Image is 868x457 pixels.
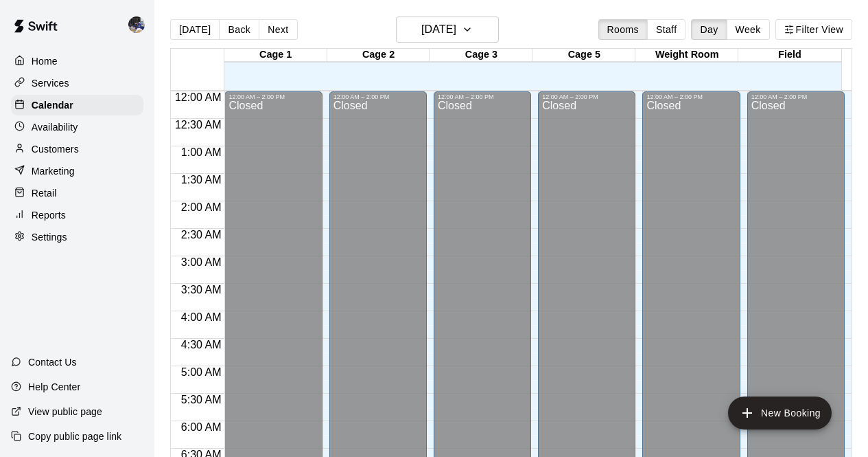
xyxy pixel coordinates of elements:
[11,117,143,137] a: Availability
[28,430,121,443] p: Copy public page link
[178,146,225,158] span: 1:00 AM
[178,174,225,186] span: 1:30 AM
[327,49,430,62] div: Cage 2
[32,76,69,90] p: Services
[178,394,225,405] span: 5:30 AM
[32,208,66,222] p: Reports
[126,11,154,38] div: Kevin Chandler
[647,19,686,40] button: Staff
[178,256,225,268] span: 3:00 AM
[172,119,225,131] span: 12:30 AM
[421,20,456,39] h6: [DATE]
[11,227,143,247] a: Settings
[178,421,225,433] span: 6:00 AM
[32,120,78,134] p: Availability
[178,201,225,213] span: 2:00 AM
[11,139,143,159] a: Customers
[11,95,143,115] a: Calendar
[333,93,423,100] div: 12:00 AM – 2:00 PM
[635,49,738,62] div: Weight Room
[532,49,635,62] div: Cage 5
[172,91,225,103] span: 12:00 AM
[11,73,143,93] a: Services
[738,49,841,62] div: Field
[28,405,102,419] p: View public page
[228,93,318,100] div: 12:00 AM – 2:00 PM
[32,230,67,244] p: Settings
[178,366,225,378] span: 5:00 AM
[32,54,58,68] p: Home
[219,19,259,40] button: Back
[438,93,527,100] div: 12:00 AM – 2:00 PM
[646,93,736,100] div: 12:00 AM – 2:00 PM
[32,142,79,156] p: Customers
[11,161,143,181] a: Marketing
[32,186,57,200] p: Retail
[775,19,852,40] button: Filter View
[11,51,143,71] a: Home
[542,93,631,100] div: 12:00 AM – 2:00 PM
[728,397,832,430] button: add
[178,284,225,296] span: 3:30 AM
[170,19,220,40] button: [DATE]
[224,49,327,62] div: Cage 1
[178,339,225,350] span: 4:30 AM
[32,164,75,178] p: Marketing
[598,19,648,40] button: Rooms
[178,229,225,241] span: 2:30 AM
[691,19,727,40] button: Day
[32,98,73,112] p: Calendar
[751,93,841,100] div: 12:00 AM – 2:00 PM
[727,19,770,40] button: Week
[430,49,532,62] div: Cage 3
[128,16,145,33] img: Kevin Chandler
[396,16,499,43] button: [DATE]
[28,380,80,394] p: Help Center
[178,311,225,323] span: 4:00 AM
[28,355,77,369] p: Contact Us
[11,205,143,225] a: Reports
[11,183,143,203] a: Retail
[259,19,297,40] button: Next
